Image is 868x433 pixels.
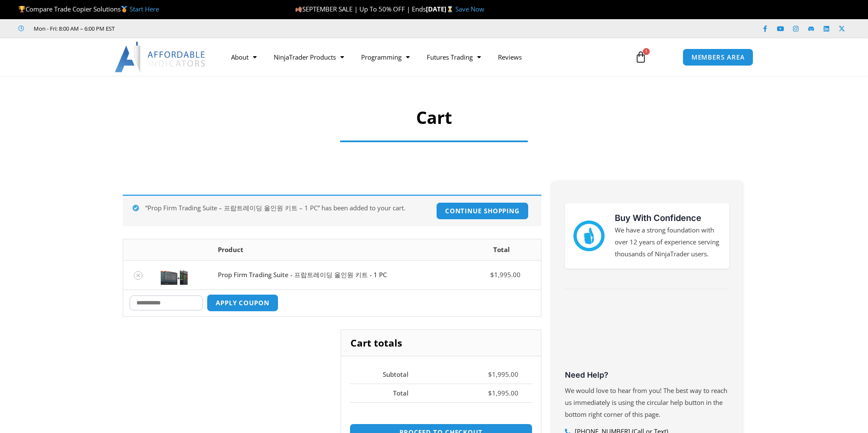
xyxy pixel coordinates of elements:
[565,370,729,380] h3: Need Help?
[353,47,418,67] a: Programming
[488,389,518,397] bdi: 1,995.00
[159,265,189,285] img: Screenshot 2024-11-20 152816 | Affordable Indicators – NinjaTrader
[152,106,717,129] h1: Cart
[295,6,302,12] img: 🍂
[426,5,455,13] strong: [DATE]
[127,24,255,33] iframe: Customer reviews powered by Trustpilot
[32,23,115,34] span: Mon - Fri: 8:00 AM – 6:00 PM EST
[295,5,426,13] span: SEPTEMBER SALE | Up To 50% OFF | Ends
[123,195,541,226] div: “Prop Firm Trading Suite – 프랍트레이딩 올인원 키트 – 1 PC” has been added to your cart.
[622,45,660,69] a: 1
[436,202,529,220] a: Continue shopping
[490,270,494,279] span: $
[418,47,489,67] a: Futures Trading
[341,330,541,356] h2: Cart totals
[455,5,484,13] a: Save Now
[488,370,518,379] bdi: 1,995.00
[490,270,521,279] bdi: 1,995.00
[265,47,353,67] a: NinjaTrader Products
[18,5,159,13] span: Compare Trade Copier Solutions
[692,54,745,60] span: MEMBERS AREA
[350,384,423,403] th: Total
[615,212,721,224] h3: Buy With Confidence
[19,6,25,12] img: 🏆
[211,239,462,260] th: Product
[462,239,541,260] th: Total
[211,260,462,290] td: Prop Firm Trading Suite - 프랍트레이딩 올인원 키트 - 1 PC
[207,294,278,312] button: Apply coupon
[565,386,727,419] span: We would love to hear from you! The best way to reach us immediately is using the circular help b...
[223,47,625,67] nav: Menu
[223,47,265,67] a: About
[573,221,604,251] img: mark thumbs good 43913 | Affordable Indicators – NinjaTrader
[134,271,142,280] a: Remove Prop Firm Trading Suite - 프랍트레이딩 올인원 키트 - 1 PC from cart
[643,48,650,55] span: 1
[488,370,492,379] span: $
[350,365,423,384] th: Subtotal
[121,6,127,12] img: 🥇
[565,304,729,368] iframe: Customer reviews powered by Trustpilot
[489,47,530,67] a: Reviews
[115,42,206,72] img: LogoAI | Affordable Indicators – NinjaTrader
[488,389,492,397] span: $
[683,49,754,66] a: MEMBERS AREA
[447,6,453,12] img: ⌛
[615,224,721,260] p: We have a strong foundation with over 12 years of experience serving thousands of NinjaTrader users.
[130,5,159,13] a: Start Here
